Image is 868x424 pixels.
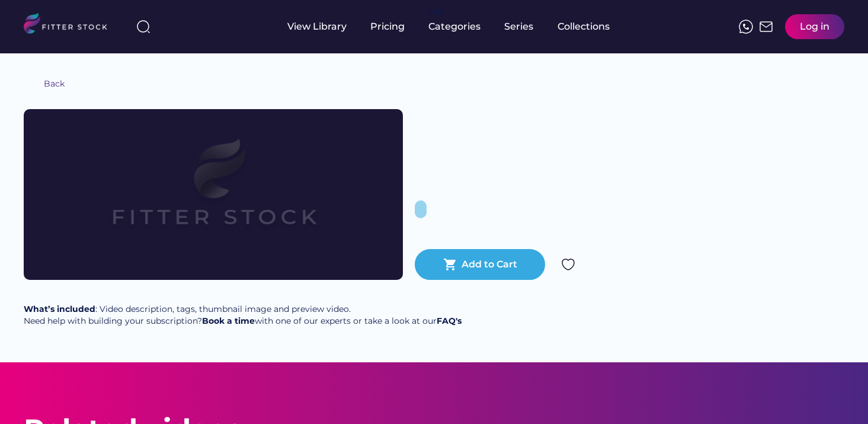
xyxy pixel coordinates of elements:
img: Group%201000002324.svg [561,257,575,272]
strong: What’s included [24,304,95,314]
div: Log in [800,20,829,33]
div: Back [44,78,65,90]
img: search-normal%203.svg [136,20,150,34]
img: LOGO.svg [24,13,117,37]
div: View Library [287,20,347,33]
button: shopping_cart [443,257,457,272]
a: FAQ's [437,315,462,326]
img: meteor-icons_whatsapp%20%281%29.svg [739,20,753,34]
div: Categories [428,20,481,33]
div: fvck [428,6,444,18]
div: Series [504,20,534,33]
div: Add to Cart [462,258,517,271]
div: : Video description, tags, thumbnail image and preview video. Need help with building your subscr... [24,304,462,327]
img: Frame%2079%20%281%29.svg [62,109,365,280]
div: Collections [558,20,610,33]
a: Book a time [202,315,255,326]
img: yH5BAEAAAAALAAAAAABAAEAAAIBRAA7 [24,77,38,91]
img: Frame%2051.svg [759,20,773,34]
div: Pricing [370,20,405,33]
